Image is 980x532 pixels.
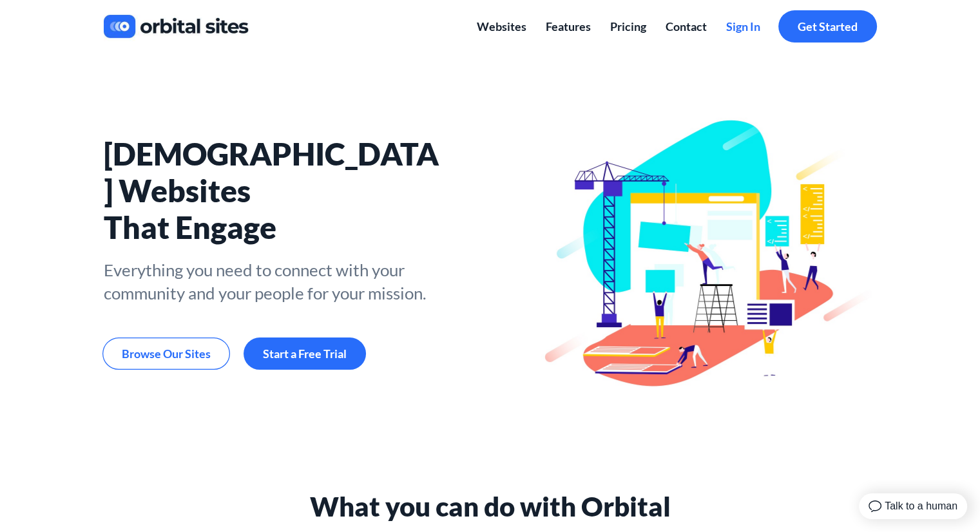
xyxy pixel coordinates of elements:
[656,10,716,43] a: Contact
[610,19,646,33] span: Pricing
[726,19,760,33] span: Sign In
[244,347,366,361] a: Start a Free Trial
[798,19,858,33] span: Get Started
[716,10,770,43] a: Sign In
[102,337,230,370] button: Browse Our Sites
[104,10,249,43] img: a830013a-b469-4526-b329-771b379920ab.jpg
[155,491,825,523] p: What you can do with Orbital
[104,135,445,245] p: [DEMOGRAPHIC_DATA] Websites That Engage
[510,117,877,388] img: dad5dc6e-0634-433e-925d-15ac8ec12354.jpg
[778,10,877,43] a: Get Started
[467,10,536,43] a: Websites
[546,19,591,33] span: Features
[15,13,123,39] div: Talk to a human
[244,337,366,370] button: Start a Free Trial
[102,347,230,361] a: Browse Our Sites
[104,258,445,305] p: Everything you need to connect with your community and your people for your mission.
[536,10,600,43] a: Features
[477,19,526,33] span: Websites
[600,10,656,43] a: Pricing
[666,19,707,33] span: Contact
